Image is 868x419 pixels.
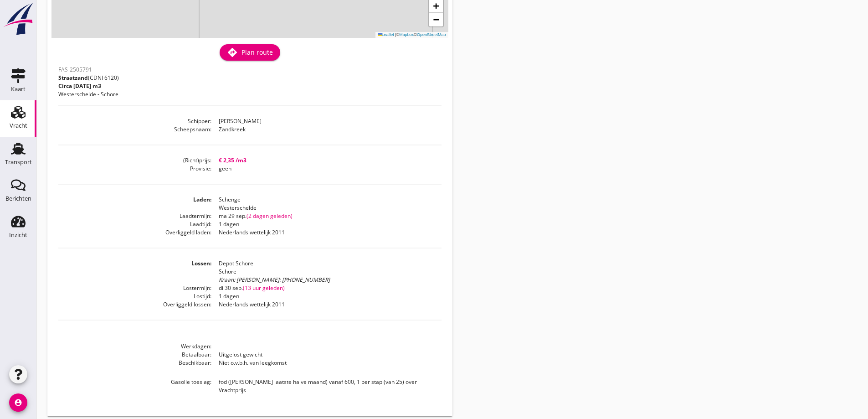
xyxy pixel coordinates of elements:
[211,117,441,125] dd: [PERSON_NAME]
[58,66,92,73] span: FAS-2505791
[58,90,119,98] p: Westerschelde - Schore
[211,284,441,292] dd: di 30 sep.
[58,74,119,82] p: (CDNI 6120)
[395,32,396,37] span: |
[211,300,441,309] dd: Nederlands wettelijk 2011
[227,47,238,58] i: directions
[211,351,441,359] dd: Uitgelost gewicht
[58,117,211,125] dt: Schipper
[9,232,27,238] div: Inzicht
[58,125,211,134] dt: Scheepsnaam
[58,300,211,309] dt: Overliggeld lossen
[58,292,211,300] dt: Lostijd
[211,156,441,165] dd: € 2,35 /m3
[58,351,211,359] dt: Betaalbaar
[5,196,31,202] div: Berichten
[58,82,119,90] p: Circa [DATE] m3
[58,212,211,220] dt: Laadtermijn
[58,165,211,173] dt: Provisie
[247,212,293,220] span: (2 dagen geleden)
[211,165,441,173] dd: geen
[58,284,211,292] dt: Lostermijn
[399,32,414,37] a: Mapbox
[433,14,439,25] span: −
[58,359,211,367] dt: Beschikbaar
[9,393,27,412] i: account_circle
[58,342,211,351] dt: Werkdagen
[211,228,441,237] dd: Nederlands wettelijk 2011
[58,156,211,165] dt: (Richt)prijs
[211,125,441,134] dd: Zandkreek
[11,86,26,92] div: Kaart
[211,292,441,300] dd: 1 dagen
[219,276,441,284] div: Kraan: [PERSON_NAME]: [PHONE_NUMBER]
[378,32,394,37] a: Leaflet
[220,44,280,61] button: Plan route
[58,74,88,82] span: Straatzand
[211,212,441,220] dd: ma 29 sep.
[243,284,285,292] span: (13 uur geleden)
[10,123,27,129] div: Vracht
[58,220,211,228] dt: Laadtijd
[2,2,35,36] img: logo-small.a267ee39.svg
[429,13,443,26] a: Zoom out
[58,259,211,284] dt: Lossen
[58,196,211,212] dt: Laden
[211,259,441,284] dd: Depot Schore Schore
[375,32,448,38] div: © ©
[417,32,446,37] a: OpenStreetMap
[211,378,441,394] dd: fod ([PERSON_NAME] laatste halve maand) vanaf 600, 1 per stap (van 25) over Vrachtprijs
[211,220,441,228] dd: 1 dagen
[58,228,211,237] dt: Overliggeld laden
[227,47,273,58] div: Plan route
[58,378,211,394] dt: Gasolie toeslag
[211,196,441,212] dd: Schenge Westerschelde
[211,359,441,367] dd: Niet o.v.b.h. van leegkomst
[5,159,32,165] div: Transport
